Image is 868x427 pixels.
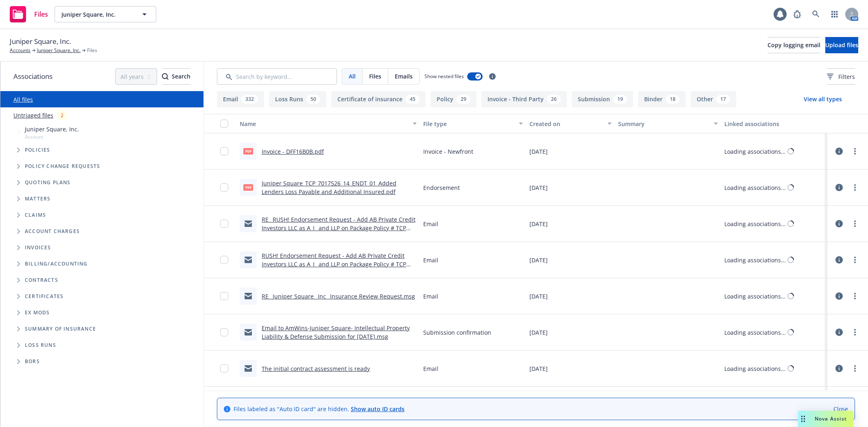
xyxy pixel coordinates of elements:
[25,294,63,299] span: Certificates
[10,47,31,54] a: Accounts
[798,411,853,427] button: Nova Assist
[262,216,415,240] a: RE_ RUSH! Endorsement Request - Add AB Private Credit Investors LLC as A_I_ and LLP on Package Po...
[25,164,100,169] span: Policy change requests
[529,292,548,301] span: [DATE]
[431,91,477,107] button: Policy
[395,72,413,81] span: Emails
[721,114,827,133] button: Linked associations
[423,364,438,373] span: Email
[10,36,71,47] span: Juniper Square, Inc.
[850,219,860,229] a: more
[262,365,370,373] a: The initial contract assessment is ready
[25,125,79,133] span: Juniper Square, Inc.
[25,343,56,348] span: Loss Runs
[827,72,855,81] span: Filters
[262,148,324,155] a: Invoice - DFF16B0B.pdf
[25,180,71,185] span: Quoting plans
[850,291,860,301] a: more
[423,292,438,301] span: Email
[724,183,786,192] div: Loading associations...
[220,256,228,264] input: Toggle Row Selected
[306,95,320,104] div: 50
[217,91,264,107] button: Email
[262,179,396,196] a: Juniper Square_TCP_7017526_14_ENDT_01_Added Lenders Loss Payable and Additional Insured.pdf
[423,183,460,192] span: Endorsement
[850,183,860,192] a: more
[220,220,228,228] input: Toggle Row Selected
[25,148,50,152] span: Policies
[618,120,709,128] div: Summary
[481,91,567,107] button: Invoice - Third Party
[162,73,168,80] svg: Search
[34,11,48,17] span: Files
[850,364,860,373] a: more
[241,95,258,104] div: 332
[0,123,203,256] div: Tree Example
[529,183,548,192] span: [DATE]
[529,364,548,373] span: [DATE]
[331,91,426,107] button: Certificate of insurance
[547,95,561,104] div: 26
[791,91,855,107] button: View all types
[691,91,736,107] button: Other
[349,72,356,81] span: All
[351,405,404,413] a: Show auto ID cards
[724,120,824,128] div: Linked associations
[217,68,337,85] input: Search by keyword...
[615,114,721,133] button: Summary
[25,327,96,331] span: Summary of insurance
[420,114,526,133] button: File type
[423,147,473,156] span: Invoice - Newfront
[220,147,228,155] input: Toggle Row Selected
[833,405,848,413] a: Close
[423,120,514,128] div: File type
[262,252,406,277] a: RUSH! Endorsement Request - Add AB Private Credit Investors LLC as A_I_ and LLP on Package Policy...
[262,324,410,340] a: Email to AmWins-Juniper Square- Intellectual Property Liability & Defense Submission for [DATE].msg
[724,147,786,156] div: Loading associations...
[25,359,40,364] span: BORs
[243,184,253,190] span: pdf
[220,364,228,373] input: Toggle Row Selected
[236,114,420,133] button: Name
[767,37,820,53] button: Copy logging email
[269,91,326,107] button: Loss Runs
[61,10,132,19] span: Juniper Square, Inc.
[13,71,52,82] span: Associations
[25,133,79,140] span: Account
[457,95,470,104] div: 29
[87,47,97,54] span: Files
[0,256,203,370] div: Folder Tree Example
[7,3,51,26] a: Files
[55,6,156,22] button: Juniper Square, Inc.
[815,415,847,422] span: Nova Assist
[716,95,730,104] div: 17
[25,261,88,266] span: Billing/Accounting
[262,292,415,300] a: RE_ Juniper Square_ Inc_ Insurance Review Request.msg
[25,229,80,234] span: Account charges
[25,196,50,201] span: Matters
[850,146,860,156] a: more
[13,96,33,103] a: All files
[825,41,858,49] span: Upload files
[724,256,786,264] div: Loading associations...
[406,95,420,104] div: 45
[850,327,860,337] a: more
[220,120,228,128] input: Select all
[234,405,404,413] span: Files labeled as "Auto ID card" are hidden.
[220,328,228,336] input: Toggle Row Selected
[423,328,491,337] span: Submission confirmation
[826,6,843,22] a: Switch app
[57,111,68,120] div: 2
[37,47,81,54] a: Juniper Square, Inc.
[529,147,548,156] span: [DATE]
[572,91,633,107] button: Submission
[529,220,548,228] span: [DATE]
[220,183,228,192] input: Toggle Row Selected
[25,245,51,250] span: Invoices
[825,37,858,53] button: Upload files
[25,278,58,283] span: Contracts
[220,292,228,300] input: Toggle Row Selected
[25,213,46,218] span: Claims
[827,68,855,85] button: Filters
[789,6,805,22] a: Report a Bug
